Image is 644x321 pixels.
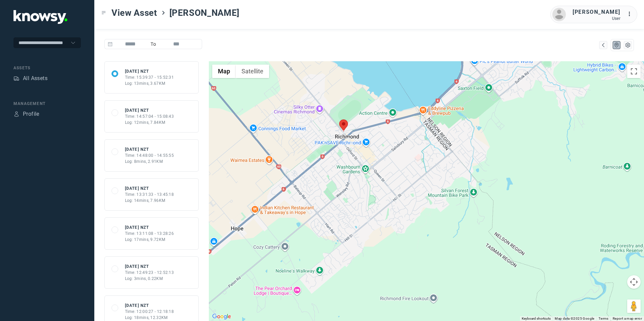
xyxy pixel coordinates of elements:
button: Drag Pegman onto the map to open Street View [627,299,641,313]
button: Show street map [212,65,236,78]
div: Time: 13:31:33 - 13:45:18 [125,191,174,198]
div: : [627,10,635,19]
tspan: ... [627,11,634,16]
span: Map data ©2025 Google [555,317,594,320]
div: [PERSON_NAME] [573,8,620,16]
div: Time: 12:49:23 - 12:52:13 [125,270,174,276]
div: Time: 12:00:27 - 12:18:18 [125,309,174,315]
div: Assets [13,75,20,81]
img: avatar.png [552,8,566,21]
span: To [148,39,159,49]
div: [DATE] NZT [125,107,174,113]
button: Toggle fullscreen view [627,65,641,78]
a: Open this area in Google Maps (opens a new window) [211,312,233,321]
div: Time: 15:39:37 - 15:52:31 [125,74,174,80]
div: Toggle Menu [101,10,106,15]
div: Log: 3mins, 0.22KM [125,276,174,282]
span: [PERSON_NAME] [169,7,239,19]
button: Keyboard shortcuts [522,316,551,321]
div: Log: 13mins, 3.67KM [125,80,174,86]
div: Time: 13:11:08 - 13:28:26 [125,230,174,237]
div: Management [13,101,81,107]
div: Time: 14:57:04 - 15:08:43 [125,113,174,119]
div: Profile [13,111,20,117]
div: Log: 12mins, 7.84KM [125,119,174,126]
div: Map [600,42,606,48]
div: > [161,10,166,15]
div: [DATE] NZT [125,302,174,309]
div: Assets [13,65,81,71]
div: [DATE] NZT [125,263,174,270]
div: All Assets [23,74,47,82]
a: ProfileProfile [13,110,39,118]
div: Log: 14mins, 7.96KM [125,198,174,204]
div: [DATE] NZT [125,146,174,152]
img: Google [211,312,233,321]
div: List [625,42,631,48]
div: Log: 17mins, 9.72KM [125,237,174,243]
img: Application Logo [13,10,67,24]
a: Report a map error [613,317,642,320]
span: View Asset [111,7,157,19]
div: Log: 18mins, 12.32KM [125,315,174,321]
div: : [627,10,635,18]
div: [DATE] NZT [125,224,174,230]
button: Map camera controls [627,275,641,289]
div: [DATE] NZT [125,68,174,74]
div: Log: 8mins, 2.91KM [125,158,174,165]
div: Map [614,42,620,48]
div: Profile [23,110,39,118]
button: Show satellite imagery [236,65,269,78]
div: Time: 14:48:00 - 14:55:55 [125,152,174,158]
div: User [573,16,620,21]
a: Terms (opens in new tab) [599,317,609,320]
div: [DATE] NZT [125,185,174,191]
a: AssetsAll Assets [13,74,47,82]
